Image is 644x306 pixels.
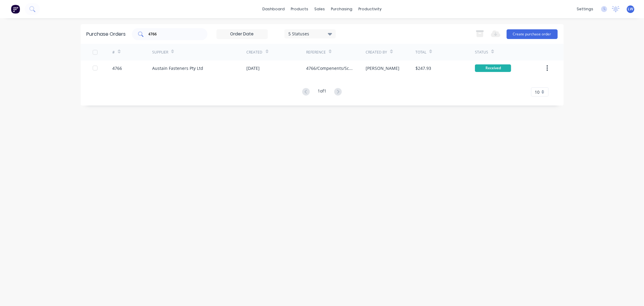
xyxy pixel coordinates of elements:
[535,89,540,95] span: 10
[311,5,328,14] div: sales
[306,50,326,55] div: Reference
[628,6,633,12] span: LW
[152,50,168,55] div: Supplier
[366,50,387,55] div: Created By
[288,5,311,14] div: products
[415,50,426,55] div: Total
[217,30,268,39] input: Order Date
[328,5,355,14] div: purchasing
[247,65,260,71] div: [DATE]
[415,65,431,71] div: $247.93
[152,65,203,71] div: Austain Fasteners Pty Ltd
[288,31,332,37] div: 5 Statuses
[87,31,126,38] div: Purchase Orders
[148,31,198,37] input: Search purchase orders...
[259,5,288,14] a: dashboard
[11,5,20,14] img: Factory
[475,50,488,55] div: Status
[247,50,263,55] div: Created
[366,65,399,71] div: [PERSON_NAME]
[306,65,354,71] div: 4766/Compenents/Screws, bolts, washers, nuts
[475,64,511,72] div: Received
[112,50,115,55] div: #
[318,88,326,96] div: 1 of 1
[112,65,122,71] div: 4766
[507,29,558,39] button: Create purchase order
[355,5,385,14] div: productivity
[574,5,596,14] div: settings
